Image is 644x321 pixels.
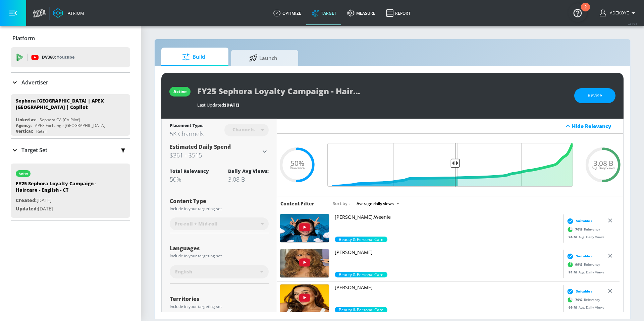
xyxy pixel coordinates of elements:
[572,123,620,129] div: Hide Relevancy
[42,54,74,61] p: DV360:
[16,197,37,203] span: Created:
[335,237,387,242] div: 70.0%
[280,284,329,313] img: UUVAbWl3d3XuHY28wU9DoDpA
[170,305,269,309] div: Include in your targeting set
[324,143,576,187] input: Final Threshold
[170,123,204,130] div: Placement Type:
[12,35,35,42] p: Platform
[170,265,269,278] div: English
[40,117,80,123] div: Sephora CA [Co-Pilot]
[16,205,38,212] span: Updated:
[335,237,387,242] span: Beauty & Personal Care
[576,254,592,259] span: Suitable ›
[335,249,561,256] p: [PERSON_NAME]
[588,91,602,100] span: Revise
[342,1,381,25] a: measure
[170,198,269,204] div: Content Type
[11,164,130,218] div: activeFY25 Sephora Loyalty Campaign - Haircare - English - CTCreated:[DATE]Updated:[DATE]
[565,259,600,269] div: Relevancy
[592,167,615,170] span: Avg. Daily Views
[575,262,584,267] span: 99 %
[575,227,584,232] span: 70 %
[335,307,387,313] div: 70.0%
[569,305,579,309] span: 69 M
[11,29,130,48] div: Platform
[565,305,604,310] div: Avg. Daily Views
[565,253,592,259] div: Suitable ›
[568,3,587,22] button: Open Resource Center, 2 new notifications
[335,307,387,313] span: Beauty & Personal Care
[11,73,130,92] div: Advertiser
[335,249,561,272] a: [PERSON_NAME]
[170,246,269,251] div: Languages
[565,234,604,239] div: Avg. Daily Views
[170,130,204,138] div: 5K Channels
[238,50,289,66] span: Launch
[35,123,105,128] div: APEX Exchange [GEOGRAPHIC_DATA]
[600,9,637,17] button: Adekoye
[335,284,561,307] a: [PERSON_NAME]
[268,1,307,25] a: optimize
[57,54,74,61] p: Youtube
[19,172,28,175] div: active
[229,127,258,132] div: Channels
[335,214,561,220] p: [PERSON_NAME].Weenie
[174,220,218,227] span: Pre-roll + Mid-roll
[170,254,269,258] div: Include in your targeting set
[574,88,615,103] button: Revise
[569,269,579,274] span: 91 M
[16,117,36,123] div: Linked as:
[565,269,604,274] div: Avg. Daily Views
[168,49,219,65] span: Build
[36,128,47,134] div: Retail
[565,295,600,305] div: Relevancy
[290,159,304,167] span: 50%
[280,200,314,207] h6: Content Filter
[170,296,269,302] div: Territories
[333,200,350,206] span: Sort by
[16,196,110,205] p: [DATE]
[576,289,592,294] span: Suitable ›
[565,217,592,224] div: Suitable ›
[175,268,192,275] span: English
[16,98,119,110] div: Sephora [GEOGRAPHIC_DATA] | APEX [GEOGRAPHIC_DATA] | Copilot
[11,139,130,161] div: Target Set
[197,102,568,108] div: Last Updated:
[170,143,231,150] span: Estimated Daily Spend
[335,272,387,277] div: 99.0%
[576,218,592,223] span: Suitable ›
[593,159,613,167] span: 3.08 B
[170,143,269,160] div: Estimated Daily Spend$361 - $515
[628,22,637,26] span: v 4.25.4
[381,1,416,25] a: Report
[584,7,587,16] div: 2
[11,47,130,67] div: DV360: Youtube
[11,94,130,136] div: Sephora [GEOGRAPHIC_DATA] | APEX [GEOGRAPHIC_DATA] | CopilotLinked as:Sephora CA [Co-Pilot]Agency...
[569,234,579,239] span: 94 M
[228,168,269,174] div: Daily Avg Views:
[277,119,623,134] div: Hide Relevancy
[353,199,402,208] div: Average daily views
[16,180,110,196] div: FY25 Sephora Loyalty Campaign - Haircare - English - CT
[280,214,329,242] img: UUWc8CackfCo4q46FpEWBcPg
[16,205,110,213] p: [DATE]
[21,146,47,154] p: Target Set
[290,167,305,170] span: Relevance
[565,224,600,234] div: Relevancy
[170,207,269,211] div: Include in your targeting set
[170,150,261,160] h3: $361 - $515
[225,102,239,108] span: [DATE]
[280,249,329,277] img: UUKX8qlNu2v4m0bCkhd7jicA
[307,1,342,25] a: Target
[53,8,84,18] a: Atrium
[607,11,629,15] span: login as: adekoye.oladapo@zefr.com
[335,272,387,277] span: Beauty & Personal Care
[16,123,32,128] div: Agency:
[575,297,584,302] span: 70 %
[335,214,561,237] a: [PERSON_NAME].Weenie
[16,128,33,134] div: Vertical:
[21,79,48,86] p: Advertiser
[170,168,209,174] div: Total Relevancy
[170,175,209,183] div: 50%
